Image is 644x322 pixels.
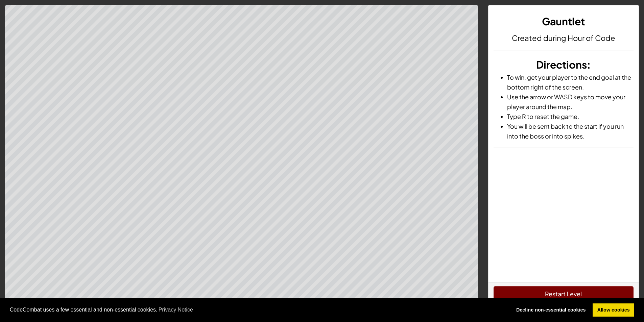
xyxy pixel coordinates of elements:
[507,92,634,112] li: Use the arrow or WASD keys to move your player around the map.
[507,121,634,141] li: You will be sent back to the start if you run into the boss or into spikes.
[494,14,634,29] h3: Gauntlet
[593,303,634,317] a: allow cookies
[507,72,634,92] li: To win, get your player to the end goal at the bottom right of the screen.
[511,303,590,317] a: deny cookies
[536,58,587,71] span: Directions
[10,305,506,315] span: CodeCombat uses a few essential and non-essential cookies.
[158,305,194,315] a: learn more about cookies
[494,57,634,72] h3: :
[494,286,634,302] button: Restart Level
[507,112,634,121] li: Type R to reset the game.
[494,32,634,43] h4: Created during Hour of Code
